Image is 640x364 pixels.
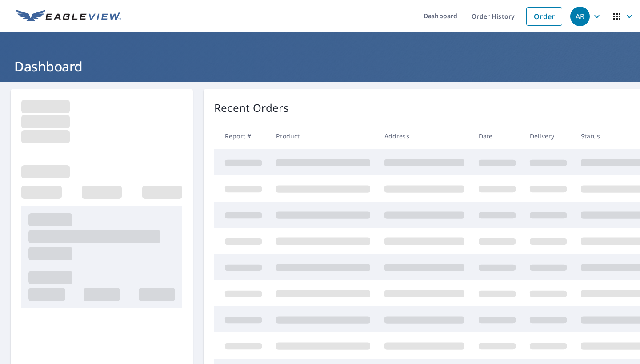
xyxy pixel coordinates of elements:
[214,100,289,116] p: Recent Orders
[377,123,472,149] th: Address
[523,123,574,149] th: Delivery
[16,10,121,23] img: EV Logo
[472,123,523,149] th: Date
[214,123,269,149] th: Report #
[269,123,377,149] th: Product
[11,57,629,75] h1: Dashboard
[526,7,562,26] a: Order
[570,7,590,26] div: AR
